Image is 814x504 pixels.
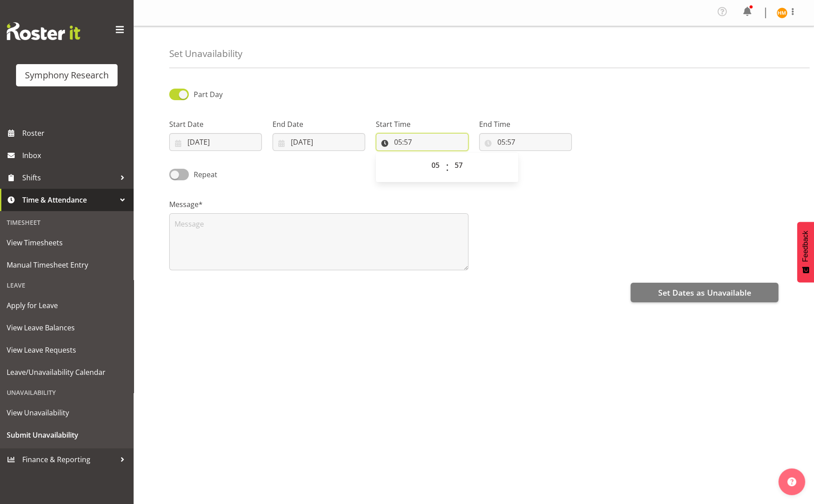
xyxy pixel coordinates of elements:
label: End Time [479,119,572,130]
a: Submit Unavailability [2,424,131,446]
a: Leave/Unavailability Calendar [2,361,131,383]
span: Apply for Leave [7,299,127,312]
div: Symphony Research [25,69,109,82]
div: Unavailability [2,383,131,402]
div: Timesheet [2,213,131,232]
span: View Leave Balances [7,321,127,334]
span: Manual Timesheet Entry [7,258,127,272]
span: : [446,156,449,179]
input: Click to select... [273,133,365,151]
div: Leave [2,276,131,294]
a: View Leave Requests [2,339,131,361]
a: Apply for Leave [2,294,131,317]
span: Part Day [194,89,223,99]
label: Start Time [376,119,468,130]
a: View Unavailability [2,402,131,424]
input: Click to select... [479,133,572,151]
a: View Leave Balances [2,317,131,339]
span: Submit Unavailability [7,428,127,442]
label: Message* [169,199,468,210]
img: Rosterit website logo [7,22,80,40]
h4: Set Unavailability [169,49,242,59]
input: Click to select... [376,133,468,151]
span: Leave/Unavailability Calendar [7,366,127,379]
button: Set Dates as Unavailable [631,283,778,302]
span: View Unavailability [7,406,127,419]
span: Time & Attendance [22,193,116,207]
img: henry-moors10149.jpg [777,8,787,18]
span: View Leave Requests [7,343,127,357]
label: End Date [273,119,365,130]
span: Roster [22,126,129,140]
label: Start Date [169,119,262,130]
span: Shifts [22,171,116,184]
span: Finance & Reporting [22,453,116,466]
a: View Timesheets [2,232,131,254]
span: Repeat [189,169,217,180]
button: Feedback - Show survey [797,222,814,282]
span: Set Dates as Unavailable [658,287,751,298]
a: Manual Timesheet Entry [2,254,131,276]
span: Feedback [802,231,810,262]
img: help-xxl-2.png [787,477,796,486]
input: Click to select... [169,133,262,151]
span: Inbox [22,149,129,162]
span: View Timesheets [7,236,127,249]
